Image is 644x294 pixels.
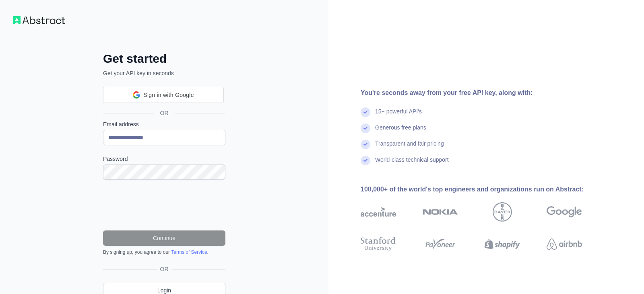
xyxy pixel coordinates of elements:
[375,123,426,140] div: Generous free plans
[103,189,225,221] iframe: reCAPTCHA
[103,51,225,66] h2: Get started
[154,109,175,117] span: OR
[103,120,225,128] label: Email address
[361,107,370,117] img: check mark
[375,140,444,156] div: Transparent and fair pricing
[13,16,65,24] img: Workflow
[375,156,449,172] div: World-class technical support
[361,185,608,194] div: 100,000+ of the world's top engineers and organizations run on Abstract:
[547,202,582,222] img: google
[103,230,225,246] button: Continue
[103,249,225,255] div: By signing up, you agree to our .
[103,155,225,163] label: Password
[103,87,224,103] div: Sign in with Google
[485,235,520,253] img: shopify
[423,202,458,222] img: nokia
[103,69,225,77] p: Get your API key in seconds
[361,123,370,133] img: check mark
[361,140,370,149] img: check mark
[547,235,582,253] img: airbnb
[493,202,512,222] img: bayer
[157,265,172,273] span: OR
[361,88,608,98] div: You're seconds away from your free API key, along with:
[375,107,422,123] div: 15+ powerful API's
[361,156,370,165] img: check mark
[143,91,194,99] span: Sign in with Google
[361,202,396,222] img: accenture
[171,249,207,255] a: Terms of Service
[361,235,396,253] img: stanford university
[423,235,458,253] img: payoneer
